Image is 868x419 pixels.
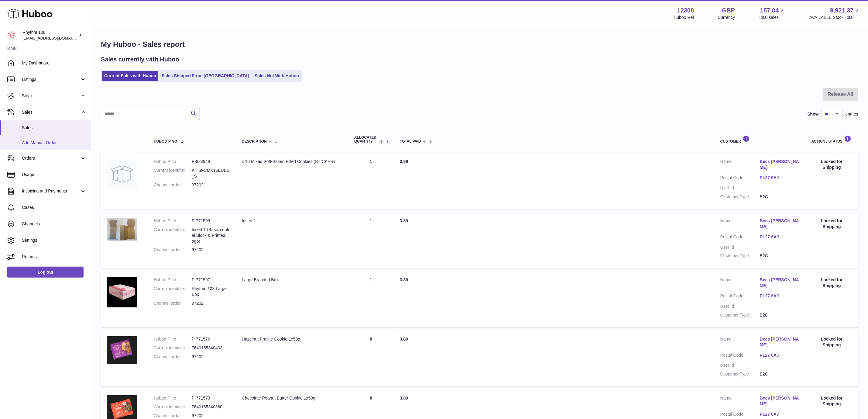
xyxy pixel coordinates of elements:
span: Settings [22,237,86,243]
dt: Name [720,395,760,408]
dd: P-934948 [192,159,230,164]
span: Listings [22,77,80,82]
span: Returns [22,254,86,260]
span: ALLOCATED Quantity [354,136,378,144]
div: Locked for Shipping [811,218,852,230]
span: Add Manual Order [22,140,86,146]
td: 1 [348,271,394,327]
span: 3.89 [400,218,408,223]
dt: Huboo P no [154,218,192,224]
a: Becs [PERSON_NAME] [760,159,799,170]
span: Stock [22,93,80,99]
div: Action / Status [811,135,852,144]
div: Chocolate Peanut Butter Cookie 1x50g [242,395,342,401]
span: Huboo P no [154,140,177,144]
div: x 16 Mixed Soft-Baked Filled Cookies (STICKER) [242,159,342,164]
dt: Channel order [154,354,192,360]
img: orders@rhythm108.com [7,31,16,40]
dd: P-771573 [192,395,230,401]
dt: Current identifier [154,227,192,244]
a: Becs [PERSON_NAME] [760,336,799,348]
dt: User Id [720,244,760,250]
dt: User Id [720,185,760,191]
dd: P-771597 [192,277,230,283]
dt: Channel order [154,413,192,419]
span: Total paid [400,140,421,144]
a: PL27 6AJ [760,175,799,181]
a: 9,921.37 AVAILABLE Stock Total [809,6,861,20]
dd: 7640155340380 [192,404,230,410]
span: 157.04 [760,6,779,15]
div: Hazelnut Praline Cookie 1x50g [242,336,342,342]
div: Locked for Shipping [811,336,852,348]
dt: Name [720,336,760,349]
a: Log out [7,267,84,278]
dd: 97202 [192,247,230,253]
span: 9,921.37 [830,6,854,15]
span: Description [242,140,267,144]
td: 8 [348,330,394,386]
h2: Sales currently with Huboo [101,55,179,64]
dt: Current identifier [154,345,192,351]
dt: Name [720,218,760,231]
dt: Customer Type [720,371,760,377]
img: 123081684744870.jpg [107,277,137,307]
a: PL27 6AJ [760,293,799,299]
dd: P-771576 [192,336,230,342]
span: Usage [22,172,86,178]
img: no-photo.jpg [107,159,137,189]
a: 157.04 Total sales [759,6,786,20]
dd: B2C [760,312,799,318]
a: Becs [PERSON_NAME] [760,218,799,230]
dd: 97202 [192,413,230,419]
dt: Channel order [154,247,192,253]
div: Large Branded Box [242,277,342,283]
span: 3.89 [400,277,408,282]
div: Huboo Ref [674,15,694,20]
h1: My Huboo - Sales report [101,40,858,49]
a: Becs [PERSON_NAME] [760,277,799,289]
div: Customer [720,135,799,144]
strong: GBP [722,6,735,15]
dt: Huboo P no [154,277,192,283]
dd: 7640155340403 [192,345,230,351]
a: Becs [PERSON_NAME] [760,395,799,407]
dt: Current identifier [154,286,192,297]
dd: P-771599 [192,218,230,224]
dd: 97202 [192,300,230,306]
dt: Huboo P no [154,159,192,164]
span: Sales [22,125,86,131]
dd: B2C [760,371,799,377]
span: Cases [22,205,86,210]
div: Rhythm 108 [22,29,77,41]
dt: Current identifier [154,404,192,410]
span: [EMAIL_ADDRESS][DOMAIN_NAME] [22,36,89,40]
a: PL27 6AJ [760,411,799,417]
dd: Rhythm 108 Large Box [192,286,230,297]
a: PL27 6AJ [760,234,799,240]
a: Current Sales with Huboo [102,71,158,81]
td: 1 [348,212,394,268]
dd: B2C [760,194,799,200]
dt: Customer Type [720,194,760,200]
dd: Insert 1 (Basic central Block & Printed logo) [192,227,230,244]
dd: KITSFCMX16EUBB_S [192,168,230,179]
dt: Name [720,159,760,172]
dt: Customer Type [720,253,760,259]
dt: Channel order [154,300,192,306]
div: Locked for Shipping [811,159,852,170]
div: Currency [718,15,735,20]
img: 123081684745102.JPG [107,218,137,241]
dt: Postal Code [720,411,760,419]
dt: Huboo P no [154,336,192,342]
dt: Huboo P no [154,395,192,401]
span: Invoicing and Payments [22,188,80,194]
dd: 97202 [192,354,230,360]
span: Channels [22,221,86,227]
span: Orders [22,155,80,161]
strong: 12308 [677,6,694,15]
dt: Postal Code [720,234,760,241]
span: Total sales [759,15,786,20]
label: Show [808,111,819,117]
span: AVAILABLE Stock Total [809,15,861,20]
